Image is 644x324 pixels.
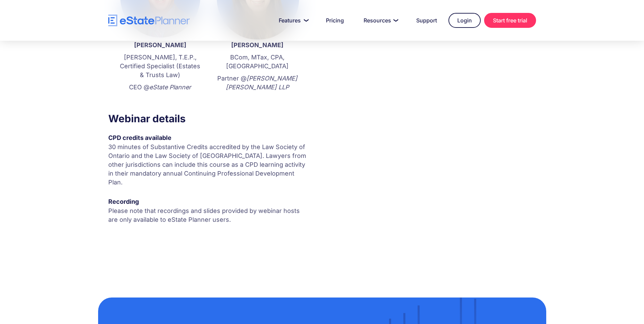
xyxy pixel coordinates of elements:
[108,111,309,126] h3: Webinar details
[108,134,171,141] strong: CPD credits available
[149,84,191,91] em: eState Planner
[318,14,352,27] a: Pricing
[118,95,202,104] p: ‍
[408,14,445,27] a: Support
[108,143,309,187] p: 30 minutes of Substantive Credits accredited by the Law Society of Ontario and the Law Society of...
[118,53,202,79] p: [PERSON_NAME], T.E.P., Certified Specialist (Estates & Trusts Law)
[108,197,309,206] div: Recording
[226,75,297,91] em: [PERSON_NAME] [PERSON_NAME] LLP
[216,53,299,71] p: BCom, MTax, CPA, [GEOGRAPHIC_DATA]
[355,14,405,27] a: Resources
[134,41,186,49] strong: [PERSON_NAME]
[108,15,190,26] a: home
[118,83,202,92] p: CEO @
[231,41,283,49] strong: [PERSON_NAME]
[216,74,299,92] p: Partner @
[271,14,314,27] a: Features
[448,13,481,28] a: Login
[216,95,299,104] p: ‍
[484,13,536,28] a: Start free trial
[108,228,309,236] p: ‍
[108,206,309,224] p: Please note that recordings and slides provided by webinar hosts are only available to eState Pla...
